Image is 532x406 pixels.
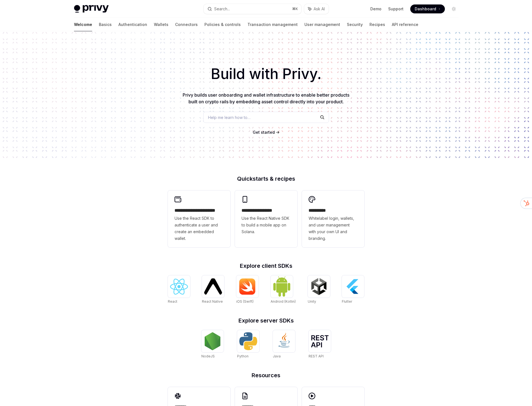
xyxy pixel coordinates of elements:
a: Connectors [175,18,198,31]
span: Privy builds user onboarding and wallet infrastructure to enable better products built on crypto ... [183,92,349,104]
img: Python [239,332,257,350]
span: Use the React Native SDK to build a mobile app on Solana. [242,215,291,235]
span: Python [237,354,249,358]
a: Authentication [118,18,147,31]
a: Security [347,18,363,31]
span: Dashboard [415,6,436,12]
span: Use the React SDK to authenticate a user and create an embedded wallet. [175,215,224,242]
button: Toggle dark mode [449,4,458,13]
a: User management [304,18,340,31]
a: REST APIREST API [309,330,331,359]
a: FlutterFlutter [342,275,364,304]
a: Support [388,6,404,12]
a: React NativeReact Native [202,275,224,304]
span: Unity [308,299,316,304]
a: Policies & controls [204,18,241,31]
a: PythonPython [237,330,259,359]
span: Flutter [342,299,352,304]
span: REST API [309,354,324,358]
a: API reference [392,18,418,31]
a: JavaJava [273,330,295,359]
span: Help me learn how to… [208,114,251,120]
img: Unity [310,278,328,295]
span: Ask AI [314,6,325,12]
a: iOS (Swift)iOS (Swift) [236,275,259,304]
img: iOS (Swift) [238,278,256,295]
a: Dashboard [410,4,445,13]
img: Flutter [344,278,362,295]
img: React [170,279,188,295]
span: React Native [202,299,223,304]
span: React [168,299,177,304]
img: Java [275,332,293,350]
span: Android (Kotlin) [271,299,296,304]
a: Basics [99,18,112,31]
a: UnityUnity [308,275,330,304]
img: REST API [311,335,329,347]
a: Android (Kotlin)Android (Kotlin) [271,275,296,304]
span: Whitelabel login, wallets, and user management with your own UI and branding. [309,215,358,242]
a: ReactReact [168,275,190,304]
a: Transaction management [247,18,298,31]
a: Demo [370,6,381,12]
a: NodeJSNodeJS [201,330,224,359]
img: React Native [204,278,222,294]
img: light logo [74,5,109,13]
img: NodeJS [204,332,221,350]
h1: Build with Privy. [9,63,523,85]
div: Search... [214,6,230,12]
span: ⌘ K [292,7,298,11]
a: Welcome [74,18,92,31]
h2: Quickstarts & recipes [168,176,364,181]
span: Java [273,354,281,358]
img: Android (Kotlin) [273,276,291,297]
a: Wallets [154,18,168,31]
a: **** *****Whitelabel login, wallets, and user management with your own UI and branding. [302,190,364,247]
span: NodeJS [201,354,215,358]
a: Get started [253,130,275,135]
h2: Explore client SDKs [168,263,364,269]
button: Search...⌘K [204,4,301,14]
h2: Explore server SDKs [168,318,364,323]
a: Recipes [369,18,385,31]
span: Get started [253,130,275,135]
a: **** **** **** ***Use the React Native SDK to build a mobile app on Solana. [235,190,297,247]
button: Ask AI [304,4,329,14]
h2: Resources [168,372,364,378]
span: iOS (Swift) [236,299,254,304]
